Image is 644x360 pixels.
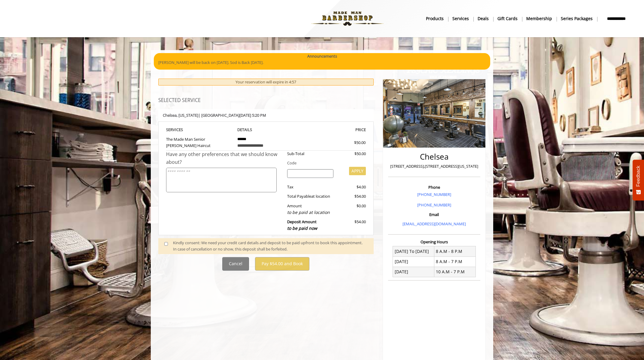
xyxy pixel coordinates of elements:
[306,2,389,35] img: Made Man Barbershop logo
[478,15,489,22] b: Deals
[402,221,466,226] a: [EMAIL_ADDRESS][DOMAIN_NAME]
[422,14,448,23] a: Productsproducts
[283,193,338,199] div: Total Payable
[287,219,317,231] b: Deposit Amount
[311,193,330,199] span: at location
[557,14,597,23] a: Series packagesSeries packages
[283,184,338,190] div: Tax
[181,127,183,132] span: S
[158,59,486,66] p: [PERSON_NAME] will be back on [DATE]. Sod is Back [DATE].
[493,14,522,23] a: Gift cardsgift cards
[299,126,366,133] th: PRICE
[633,160,644,200] button: Feedback - Show survey
[393,246,434,256] td: [DATE] To [DATE]
[233,126,299,133] th: DETAILS
[526,15,552,22] b: Membership
[393,256,434,267] td: [DATE]
[338,193,366,199] div: $54.00
[163,112,266,118] b: Chelsea | [GEOGRAPHIC_DATA][DATE] 5:20 PM
[333,139,366,146] div: $50.00
[338,151,366,157] div: $50.00
[255,257,309,271] button: Pay $54.00 and Book
[158,79,374,85] div: Your reservation will expire in 4:57
[283,151,338,157] div: Sub-Total
[390,212,479,217] h3: Email
[287,225,317,231] span: to be paid now
[434,267,475,277] td: 10 A.M - 7 P.M
[338,203,366,216] div: $0.00
[390,185,479,189] h3: Phone
[177,112,198,118] span: , [US_STATE]
[173,240,368,252] div: Kindly consent: We need your credit card details and deposit to be paid upfront to book this appo...
[393,267,434,277] td: [DATE]
[452,15,469,22] b: Services
[307,53,337,59] b: Announcements
[388,240,480,244] h3: Opening Hours
[166,151,283,166] div: Have any other preferences that we should know about?
[338,184,366,190] div: $4.00
[287,209,334,216] div: to be paid at location
[166,126,233,133] th: SERVICE
[390,163,479,169] p: [STREET_ADDRESS],[STREET_ADDRESS][US_STATE]
[522,14,557,23] a: MembershipMembership
[158,98,374,103] h3: SELECTED SERVICE
[473,14,493,23] a: DealsDeals
[338,219,366,232] div: $54.00
[434,246,475,256] td: 8 A.M - 8 P.M
[166,133,233,151] td: The Made Man Senior [PERSON_NAME] Haircut
[448,14,473,23] a: ServicesServices
[283,160,366,166] div: Code
[561,15,593,22] b: Series packages
[417,192,451,197] a: [PHONE_NUMBER]
[417,202,451,208] a: [PHONE_NUMBER]
[283,203,338,216] div: Amount
[222,257,249,271] button: Cancel
[390,152,479,161] h2: Chelsea
[349,167,366,175] button: APPLY
[636,166,641,187] span: Feedback
[426,15,444,22] b: products
[497,15,518,22] b: gift cards
[434,256,475,267] td: 8 A.M - 7 P.M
